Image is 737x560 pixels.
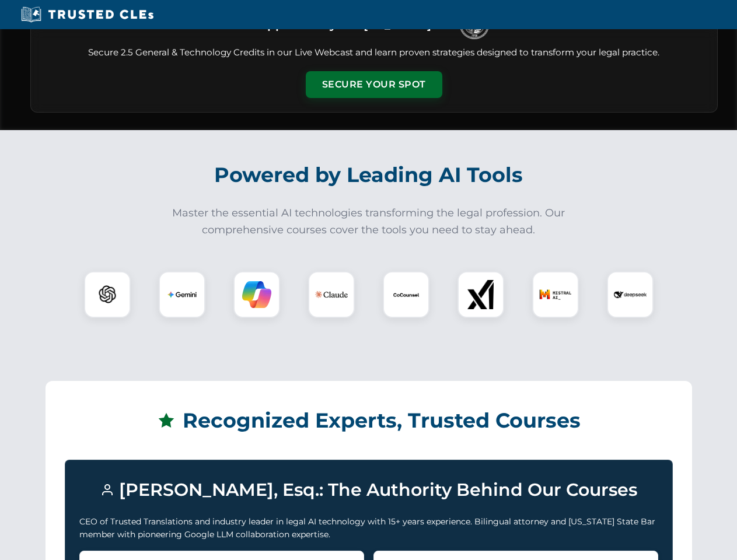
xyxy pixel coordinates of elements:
[79,474,658,506] h3: [PERSON_NAME], Esq.: The Authority Behind Our Courses
[45,46,703,60] p: Secure 2.5 General & Technology Credits in our Live Webcast and learn proven strategies designed ...
[233,271,280,318] div: Copilot
[383,271,429,318] div: CoCounsel
[466,280,495,309] img: xAI Logo
[457,271,504,318] div: xAI
[65,400,673,441] h2: Recognized Experts, Trusted Courses
[84,271,131,318] div: ChatGPT
[306,71,442,98] button: Secure Your Spot
[539,278,572,311] img: Mistral AI Logo
[90,278,124,311] img: ChatGPT Logo
[159,271,205,318] div: Gemini
[79,515,658,541] p: CEO of Trusted Translations and industry leader in legal AI technology with 15+ years experience....
[392,280,421,309] img: CoCounsel Logo
[46,155,692,195] h2: Powered by Leading AI Tools
[315,278,348,311] img: Claude Logo
[18,6,157,23] img: Trusted CLEs
[614,278,647,311] img: DeepSeek Logo
[532,271,579,318] div: Mistral AI
[165,205,573,239] p: Master the essential AI technologies transforming the legal profession. Our comprehensive courses...
[242,280,271,309] img: Copilot Logo
[167,280,197,309] img: Gemini Logo
[607,271,654,318] div: DeepSeek
[308,271,355,318] div: Claude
